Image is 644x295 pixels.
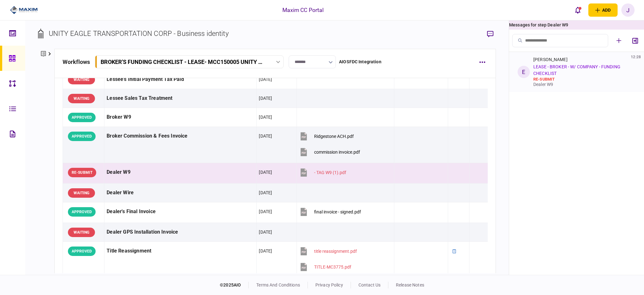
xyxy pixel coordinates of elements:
div: Maxim CC Portal [282,6,324,14]
div: workflows [63,58,90,66]
div: [DATE] [259,208,272,215]
button: commission invoice.pdf [299,145,360,159]
div: © 2025 AIO [220,282,249,288]
div: RE-SUBMIT [68,168,96,177]
div: UNITY EAGLE TRANSPORTATION CORP - Business identity [49,28,229,39]
div: - TAG W9 (1).pdf [314,170,346,175]
div: APPROVED [68,207,96,217]
div: TITLE-MC3775.pdf [314,264,351,269]
div: E [518,66,530,78]
div: Dealer Wire [107,186,254,200]
div: Title Reassignment [107,244,254,258]
div: Broker W9 [107,110,254,124]
button: title reassignment.pdf [299,244,357,258]
div: commission invoice.pdf [314,150,360,155]
a: contact us [358,282,380,287]
div: Lessee's Initial Payment Tax Paid [107,72,254,87]
button: open adding identity options [588,3,618,17]
div: final invoice - signed.pdf [314,209,361,214]
div: WAITING [68,228,95,237]
img: client company logo [10,5,38,15]
button: final invoice - signed.pdf [299,205,361,219]
div: [DATE] [259,169,272,175]
div: [DATE] [259,95,272,101]
div: [DATE] [259,190,272,196]
a: release notes [396,282,424,287]
button: TITLE-MC3775.pdf [299,260,351,274]
div: Broker Commission & Fees Invoice [107,129,254,143]
button: Ridgestone ACH.pdf [299,129,354,143]
button: open notifications list [571,3,585,17]
div: WAITING [68,94,95,103]
div: Dealer W9 [533,82,633,87]
div: re-submit [533,77,633,82]
div: APPROVED [68,113,96,122]
button: J [621,3,635,17]
a: terms and conditions [256,282,300,287]
div: Lessee Sales Tax Treatment [107,91,254,105]
div: 12:28 [631,54,641,60]
div: [DATE] [259,229,272,235]
div: Messages for step Dealer W9 [509,20,644,30]
a: privacy policy [315,282,343,287]
div: Dealer's Final Invoice [107,205,254,219]
div: APPROVED [68,247,96,256]
div: Dealer GPS Installation Invoice [107,225,254,239]
div: Dealer W9 [107,165,254,179]
div: AIOSFDC Integration [339,59,381,65]
div: WAITING [68,75,95,84]
div: [DATE] [259,76,272,82]
button: - TAG W9 (1).pdf [299,165,346,179]
div: APPROVED [68,132,96,141]
div: Ridgestone ACH.pdf [314,134,354,139]
a: LEASE - BROKER - W/ COMPANY - FUNDING CHECKLIST [533,64,620,76]
div: BROKER'S FUNDING CHECKLIST - LEASE - MCC150005 UNITY EAGLE TRANSPORTATION [101,59,264,65]
div: [DATE] [259,114,272,120]
div: [PERSON_NAME] [533,57,568,62]
div: WAITING [68,188,95,198]
div: title reassignment.pdf [314,249,357,254]
div: [DATE] [259,248,272,254]
div: [DATE] [259,133,272,139]
button: BROKER'S FUNDING CHECKLIST - LEASE- MCC150005 UNITY EAGLE TRANSPORTATION [95,55,284,68]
